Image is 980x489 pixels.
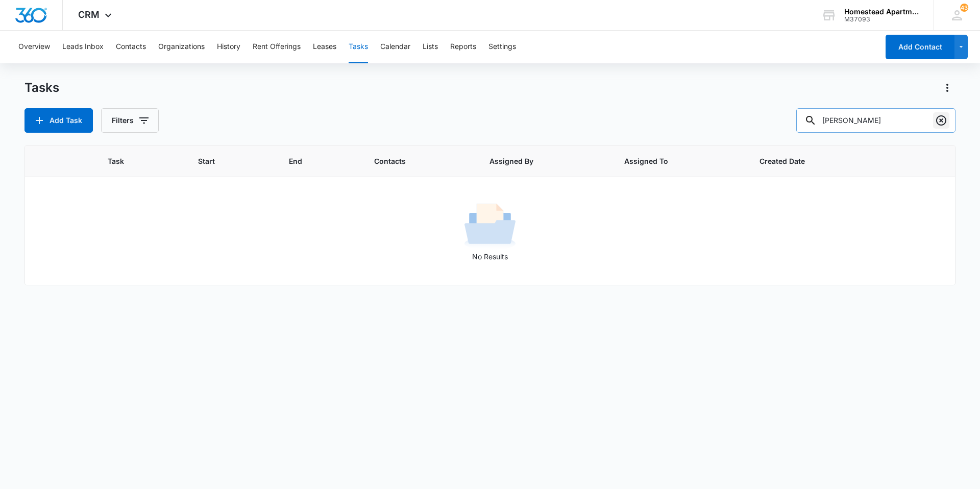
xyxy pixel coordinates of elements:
span: CRM [78,9,100,20]
p: No Results [26,251,954,262]
h1: Tasks [24,80,59,95]
button: Leads Inbox [62,31,104,63]
input: Search Tasks [796,108,955,133]
button: Add Task [24,108,93,133]
span: Created Date [759,156,857,166]
button: Calendar [380,31,410,63]
button: Overview [18,31,50,63]
button: Organizations [158,31,205,63]
div: account id [844,16,919,23]
button: Add Contact [886,35,954,59]
button: Reports [450,31,476,63]
button: Rent Offerings [253,31,301,63]
span: Assigned To [624,156,720,166]
span: Assigned By [489,156,585,166]
span: Contacts [374,156,450,166]
button: Tasks [349,31,368,63]
span: Task [108,156,159,166]
div: notifications count [960,4,968,12]
button: Contacts [116,31,146,63]
button: Settings [488,31,516,63]
div: account name [844,8,919,16]
button: Leases [313,31,336,63]
button: Lists [423,31,438,63]
span: 43 [960,4,968,12]
span: End [289,156,335,166]
button: Filters [101,108,159,133]
button: Actions [939,80,955,96]
span: Start [198,156,250,166]
img: No Results [464,200,516,251]
button: History [217,31,240,63]
button: Clear [933,112,949,129]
